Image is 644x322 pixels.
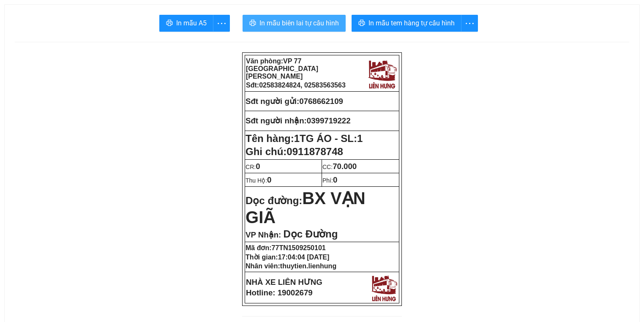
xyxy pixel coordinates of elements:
[246,146,343,157] span: Ghi chú:
[176,18,207,28] span: In mẫu A5
[256,162,260,171] span: 0
[4,5,76,27] strong: Văn phòng:
[4,29,60,44] span: 02583824824, 02583563563
[246,164,260,170] span: CR:
[322,177,337,184] span: Phí:
[333,162,357,171] span: 70.000
[294,133,363,144] span: 1TG ÁO - SL:
[267,175,271,184] span: 0
[369,273,398,302] img: logo
[246,57,318,80] strong: Văn phòng:
[461,18,478,29] span: more
[283,228,338,240] span: Dọc Đường
[246,278,322,287] strong: NHÀ XE LIÊN HƯNG
[243,15,346,32] button: printerIn mẫu biên lai tự cấu hình
[307,116,351,125] span: 0399719222
[246,254,329,261] strong: Thời gian:
[352,15,461,32] button: printerIn mẫu tem hàng tự cấu hình
[368,18,455,28] span: In mẫu tem hàng tự cấu hình
[246,189,366,226] span: BX VẠN GIÃ
[299,97,343,106] span: 0768662109
[246,262,336,270] strong: Nhân viên:
[92,9,123,41] img: logo
[246,97,299,106] strong: Sđt người gửi:
[159,15,213,32] button: printerIn mẫu A5
[246,82,346,89] strong: Sđt:
[166,19,173,27] span: printer
[213,18,229,29] span: more
[57,52,101,61] span: 0768662109
[322,164,357,170] span: CC:
[246,244,326,251] strong: Mã đơn:
[213,15,230,32] button: more
[461,15,478,32] button: more
[278,254,330,261] span: 17:04:04 [DATE]
[246,57,318,80] span: VP 77 [GEOGRAPHIC_DATA][PERSON_NAME]
[246,177,271,184] span: Thu Hộ:
[246,133,363,144] strong: Tên hàng:
[287,146,343,157] span: 0911878748
[4,29,60,44] strong: Sđt:
[358,19,365,27] span: printer
[3,52,57,61] strong: Sđt người gửi:
[280,262,336,270] span: thuytien.lienhung
[4,5,76,27] span: VP 77 [GEOGRAPHIC_DATA][PERSON_NAME]
[246,116,307,125] strong: Sđt người nhận:
[259,18,339,28] span: In mẫu biên lai tự cấu hình
[366,57,398,90] img: logo
[246,195,366,225] strong: Dọc đường:
[272,244,326,251] span: 77TN1509250101
[249,19,256,27] span: printer
[246,230,281,239] span: VP Nhận:
[259,82,346,89] span: 02583824824, 02583563563
[246,288,313,297] strong: Hotline: 19002679
[333,175,337,184] span: 0
[357,133,363,144] span: 1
